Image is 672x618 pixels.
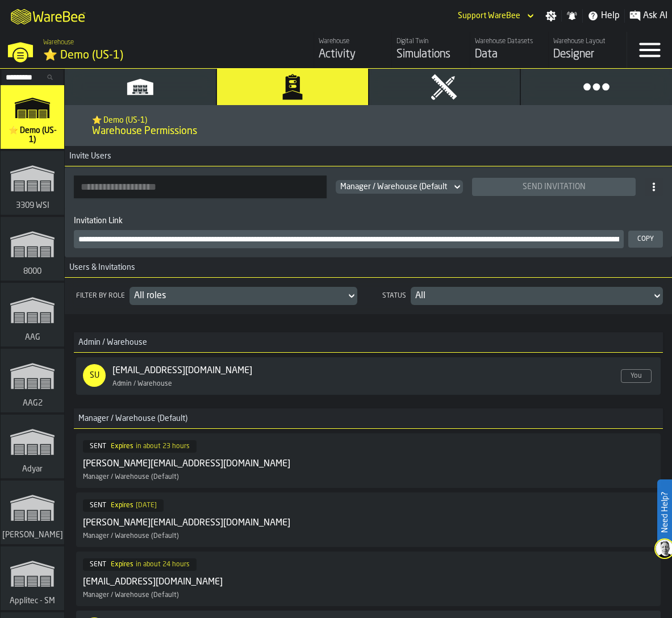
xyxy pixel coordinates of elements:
span: 8000 [21,267,44,276]
div: [PERSON_NAME][EMAIL_ADDRESS][DOMAIN_NAME] [83,516,290,530]
div: [EMAIL_ADDRESS][DOMAIN_NAME] [83,575,223,589]
div: Warehouse Layout [553,37,622,45]
h3: title-section-Invite Users [65,146,672,166]
button: button-Copy [628,231,663,248]
span: 3309 WSI [14,201,52,210]
a: link-to-/wh/i/103622fe-4b04-4da1-b95f-2619b9c959cc/simulations [391,32,470,68]
div: Admin / Warehouse [112,380,289,388]
div: ⭐ Demo (US-1) [43,48,248,64]
span: Warehouse [43,39,74,47]
a: link-to-/wh/i/103622fe-4b04-4da1-b95f-2619b9c959cc/data [470,32,548,68]
span: AAG [23,333,43,342]
div: DropdownMenuValue-24e966b4-8fcd-426e-bbad-9287d471c930 [340,182,447,191]
span: Warehouse Permissions [92,125,197,137]
div: Updated: N/A Created: 19/08/2025, 17:22:22 [136,502,157,510]
div: Status [380,292,408,300]
p: Invitation Link [74,216,663,226]
label: button-toggle-Ask AI [625,9,672,23]
span: SENT [90,561,106,569]
a: link-to-/wh/i/d1ef1afb-ce11-4124-bdae-ba3d01893ec0/simulations [1,151,64,217]
a: link-to-/wh/i/103622fe-4b04-4da1-b95f-2619b9c959cc/simulations [1,85,64,151]
div: Send Invitation [477,182,631,191]
span: Ask AI [643,9,667,23]
div: Warehouse Datasets [475,37,544,45]
h3: title-section-Manager / Warehouse (Default) [74,408,663,429]
h3: title-section-Users & Invitations [65,257,672,278]
div: DropdownMenuValue-Support WareBee [458,11,520,20]
a: link-to-/wh/i/862141b4-a92e-43d2-8b2b-6509793ccc83/simulations [1,415,64,481]
span: Adyar [20,465,45,474]
a: link-to-/wh/i/103622fe-4b04-4da1-b95f-2619b9c959cc/designer [548,32,627,68]
div: DropdownMenuValue-Support WareBee [453,9,536,23]
div: DropdownMenuValue-all [415,289,648,303]
span: Expires [111,561,133,569]
a: link-to-/wh/i/27cb59bd-8ba0-4176-b0f1-d82d60966913/simulations [1,283,64,349]
span: Applitec - SM [7,596,57,606]
label: button-toggle-Settings [541,10,561,22]
span: Manager / Warehouse (Default) [83,591,179,599]
a: [EMAIL_ADDRESS][DOMAIN_NAME] [112,364,252,378]
span: AAG2 [20,399,45,408]
label: Need Help? [658,481,671,544]
label: button-toggle-Help [583,9,624,23]
label: button-toggle-Notifications [562,10,582,22]
span: SENT [90,502,106,510]
span: Admin / Warehouse [74,338,147,347]
div: Updated: N/A Created: 19/08/2025, 17:22:22 [136,561,190,569]
div: Copy [633,235,658,243]
input: button-toolbar- [74,176,327,198]
div: [PERSON_NAME][EMAIL_ADDRESS][DOMAIN_NAME] [83,457,290,471]
h3: title-section-Admin / Warehouse [74,332,663,353]
span: Help [601,9,620,23]
a: link-to-/wh/i/662479f8-72da-4751-a936-1d66c412adb4/simulations [1,546,64,612]
button: button-Send Invitation [472,178,636,196]
div: Digital Twin [396,37,465,45]
label: button-toggle-Menu [627,32,672,68]
div: Updated: N/A Created: 19/08/2025, 17:22:22 [136,442,190,450]
a: link-to-/wh/i/103622fe-4b04-4da1-b95f-2619b9c959cc/feed/ [314,32,392,68]
div: SU [83,364,106,387]
div: DropdownMenuValue-24e966b4-8fcd-426e-bbad-9287d471c930 [336,180,463,194]
span: Manager / Warehouse (Default) [83,473,179,481]
div: Simulations [396,47,465,62]
div: Warehouse [319,37,387,45]
a: link-to-/wh/i/ba0ffe14-8e36-4604-ab15-0eac01efbf24/simulations [1,349,64,415]
div: Filter by role [74,292,127,300]
span: Expires [111,502,133,510]
h2: Sub Title [92,114,645,125]
span: Invite Users [65,152,111,161]
div: title-Warehouse Permissions [65,105,672,146]
span: You [621,369,652,383]
span: Manager / Warehouse (Default) [83,532,179,540]
span: Manager / Warehouse (Default) [340,182,449,191]
div: Activity [319,47,387,62]
span: Expires [111,442,133,450]
a: link-to-/wh/i/72fe6713-8242-4c3c-8adf-5d67388ea6d5/simulations [1,481,64,546]
div: Data [475,47,544,62]
a: link-to-/wh/i/b2e041e4-2753-4086-a82a-958e8abdd2c7/simulations [1,217,64,283]
span: Manager / Warehouse (Default) [74,414,187,423]
div: StatusDropdownMenuValue-all [380,287,663,305]
span: ⭐ Demo (US-1) [5,126,60,144]
div: Filter by roleDropdownMenuValue-all [74,287,357,305]
div: DropdownMenuValue-all [134,289,341,303]
span: Users & Invitations [65,263,135,272]
span: SENT [90,442,106,450]
div: Designer [553,47,622,62]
